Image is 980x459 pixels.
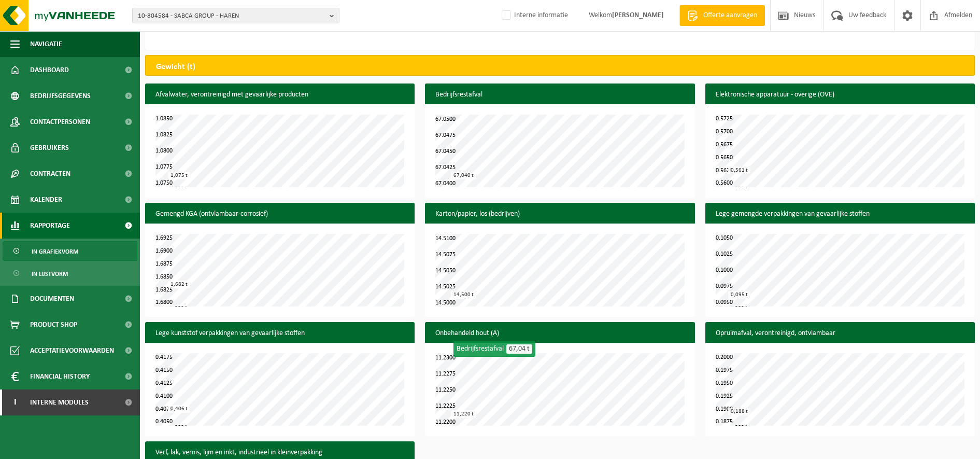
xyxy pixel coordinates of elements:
[30,57,69,83] span: Dashboard
[30,135,69,161] span: Gebruikers
[451,172,476,179] div: 67,040 t
[146,55,206,78] h2: Gewicht (t)
[30,364,90,390] span: Financial History
[425,322,694,345] h3: Onbehandeld hout (A)
[30,83,91,109] span: Bedrijfsgegevens
[425,84,694,106] h3: Bedrijfsrestafval
[506,344,532,354] span: 67,04 t
[500,8,568,23] label: Interne informatie
[705,84,975,106] h3: Elektronische apparatuur - overige (OVE)
[138,8,325,24] span: 10-804584 - SABCA GROUP - HAREN
[145,203,415,226] h3: Gemengd KGA (ontvlambaar-corrosief)
[10,390,20,415] span: I
[30,31,62,57] span: Navigatie
[728,408,750,415] div: 0,188 t
[679,5,765,26] a: Offerte aanvragen
[30,312,77,338] span: Product Shop
[701,10,760,21] span: Offerte aanvragen
[30,161,70,187] span: Contracten
[30,286,74,312] span: Documenten
[30,390,89,415] span: Interne modules
[728,291,750,299] div: 0,095 t
[3,263,137,283] a: In lijstvorm
[705,203,975,226] h3: Lege gemengde verpakkingen van gevaarlijke stoffen
[705,322,975,345] h3: Opruimafval, verontreinigd, ontvlambaar
[30,109,90,135] span: Contactpersonen
[451,410,476,418] div: 11,220 t
[30,213,70,239] span: Rapportage
[32,242,78,261] span: In grafiekvorm
[30,187,62,213] span: Kalender
[168,405,190,413] div: 0,406 t
[32,264,68,284] span: In lijstvorm
[145,322,415,345] h3: Lege kunststof verpakkingen van gevaarlijke stoffen
[425,203,694,226] h3: Karton/papier, los (bedrijven)
[728,166,750,174] div: 0,561 t
[612,11,664,19] strong: [PERSON_NAME]
[30,338,114,364] span: Acceptatievoorwaarden
[168,172,190,179] div: 1,075 t
[145,84,415,106] h3: Afvalwater, verontreinigd met gevaarlijke producten
[3,241,137,261] a: In grafiekvorm
[453,341,535,357] div: Bedrijfsrestafval
[132,8,339,23] button: 10-804584 - SABCA GROUP - HAREN
[451,291,476,299] div: 14,500 t
[168,281,190,288] div: 1,682 t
